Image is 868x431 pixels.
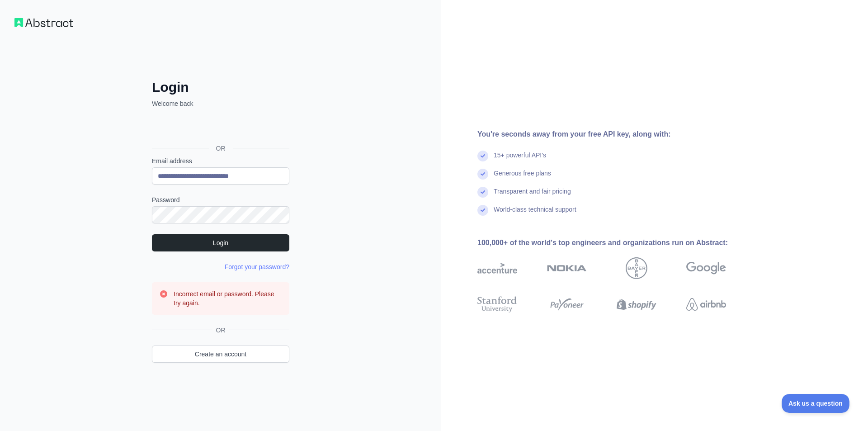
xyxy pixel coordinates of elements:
iframe: Toggle Customer Support [782,394,850,413]
span: OR [209,144,233,153]
a: Forgot your password? [225,263,289,270]
div: World-class technical support [494,205,576,223]
button: Login [152,234,289,251]
span: OR [212,326,229,335]
img: bayer [626,257,647,279]
img: check mark [477,187,488,198]
h2: Login [152,79,289,95]
iframe: Nút Đăng nhập bằng Google [147,118,292,138]
img: payoneer [547,294,587,314]
label: Password [152,195,289,204]
label: Email address [152,156,289,166]
div: 15+ powerful API's [494,151,546,169]
img: check mark [477,205,488,216]
img: google [686,257,726,279]
img: shopify [617,294,656,314]
div: Generous free plans [494,169,551,187]
img: nokia [547,257,587,279]
img: check mark [477,151,488,161]
img: airbnb [686,294,726,314]
img: stanford university [477,294,517,314]
a: Create an account [152,346,289,363]
div: You're seconds away from your free API key, along with: [477,129,755,140]
div: 100,000+ of the world's top engineers and organizations run on Abstract: [477,237,755,248]
img: check mark [477,169,488,180]
h3: Incorrect email or password. Please try again. [174,289,282,308]
p: Welcome back [152,99,289,108]
div: Transparent and fair pricing [494,187,571,205]
img: Workflow [14,18,73,27]
img: accenture [477,257,517,279]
